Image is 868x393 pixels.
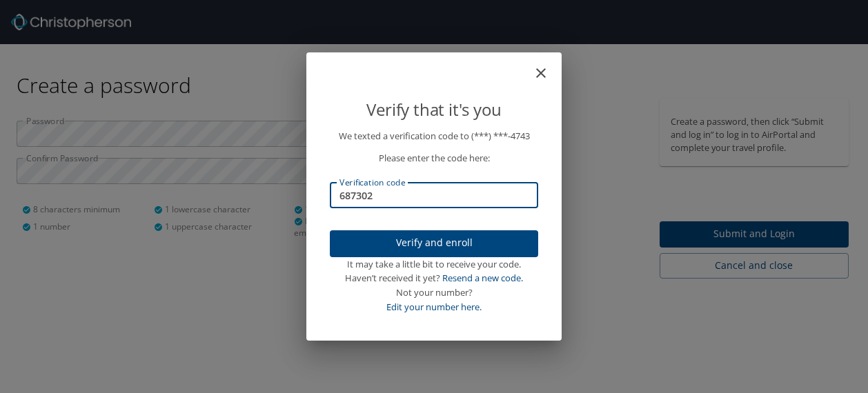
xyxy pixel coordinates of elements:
p: We texted a verification code to (***) ***- 4743 [330,129,538,143]
div: It may take a little bit to receive your code. [330,257,538,272]
div: Haven’t received it yet? [330,271,538,285]
a: Resend a new code. [442,272,523,284]
p: Verify that it's you [330,97,538,123]
div: Not your number? [330,285,538,300]
button: close [540,58,556,74]
span: Verify and enroll [341,234,527,252]
button: Verify and enroll [330,230,538,257]
p: Please enter the code here: [330,151,538,165]
a: Edit your number here. [386,301,482,313]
